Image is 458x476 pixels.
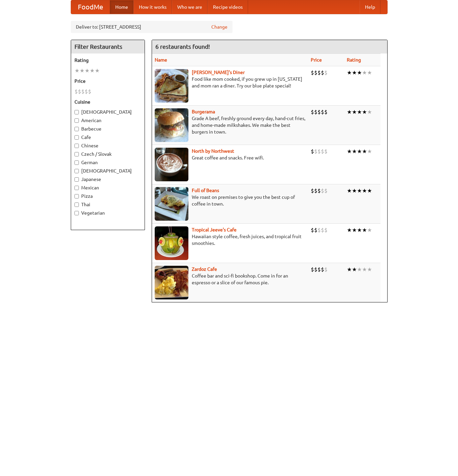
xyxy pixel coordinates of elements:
[172,0,208,14] a: Who we are
[155,226,188,260] img: jeeves.jpg
[317,187,321,194] li: $
[155,76,305,89] p: Food like mom cooked, if you grew up in [US_STATE] and mom ran a diner. Try our blue plate special!
[317,148,321,155] li: $
[360,0,380,14] a: Help
[192,227,237,232] a: Tropical Jeeve's Cafe
[311,266,314,273] li: $
[357,69,362,76] li: ★
[357,148,362,155] li: ★
[324,187,328,194] li: $
[321,69,324,76] li: $
[155,272,305,286] p: Coffee bar and sci-fi bookshop. Come in for an espresso or a slice of our famous pie.
[367,226,372,234] li: ★
[155,154,305,161] p: Great coffee and snacks. Free wifi.
[314,226,317,234] li: $
[211,24,227,30] a: Change
[74,184,141,191] label: Mexican
[317,108,321,116] li: $
[155,233,305,247] p: Hawaiian style coffee, fresh juices, and tropical fruit smoothies.
[74,160,79,165] input: German
[71,21,233,33] div: Deliver to: [STREET_ADDRESS]
[317,69,321,76] li: $
[74,127,79,131] input: Barbecue
[352,148,357,155] li: ★
[74,109,141,115] label: [DEMOGRAPHIC_DATA]
[314,187,317,194] li: $
[90,67,95,74] li: ★
[155,57,167,63] a: Name
[362,187,367,194] li: ★
[314,148,317,155] li: $
[74,144,79,148] input: Chinese
[155,266,188,299] img: zardoz.jpg
[74,168,141,174] label: [DEMOGRAPHIC_DATA]
[74,201,141,208] label: Thai
[208,0,248,14] a: Recipe videos
[74,134,141,141] label: Cafe
[311,108,314,116] li: $
[324,69,328,76] li: $
[347,266,352,273] li: ★
[311,226,314,234] li: $
[362,148,367,155] li: ★
[317,226,321,234] li: $
[321,266,324,273] li: $
[324,266,328,273] li: $
[71,0,110,14] a: FoodMe
[362,226,367,234] li: ★
[74,135,79,140] input: Cafe
[155,115,305,135] p: Grade A beef, freshly ground every day, hand-cut fries, and home-made milkshakes. We make the bes...
[155,108,188,142] img: burgerama.jpg
[324,226,328,234] li: $
[314,69,317,76] li: $
[347,69,352,76] li: ★
[324,108,328,116] li: $
[74,176,141,183] label: Japanese
[362,266,367,273] li: ★
[352,108,357,116] li: ★
[367,148,372,155] li: ★
[357,108,362,116] li: ★
[352,226,357,234] li: ★
[367,266,372,273] li: ★
[74,203,79,207] input: Thai
[321,187,324,194] li: $
[321,108,324,116] li: $
[347,226,352,234] li: ★
[311,187,314,194] li: $
[357,187,362,194] li: ★
[74,159,141,166] label: German
[81,88,85,95] li: $
[80,67,85,74] li: ★
[74,88,78,95] li: $
[74,117,141,124] label: American
[192,70,245,75] b: [PERSON_NAME]'s Diner
[347,57,361,63] a: Rating
[85,67,90,74] li: ★
[347,187,352,194] li: ★
[352,266,357,273] li: ★
[74,110,79,114] input: [DEMOGRAPHIC_DATA]
[192,266,217,272] a: Zardoz Cafe
[367,69,372,76] li: ★
[347,148,352,155] li: ★
[311,148,314,155] li: $
[352,187,357,194] li: ★
[155,194,305,207] p: We roast on premises to give you the best cup of coffee in town.
[85,88,88,95] li: $
[74,142,141,149] label: Chinese
[357,226,362,234] li: ★
[192,188,219,193] a: Full of Beans
[367,187,372,194] li: ★
[74,99,141,105] h5: Cuisine
[74,193,141,199] label: Pizza
[155,148,188,181] img: north.jpg
[74,118,79,123] input: American
[357,266,362,273] li: ★
[192,148,234,154] b: North by Northwest
[362,69,367,76] li: ★
[74,57,141,64] h5: Rating
[192,109,215,114] b: Burgerama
